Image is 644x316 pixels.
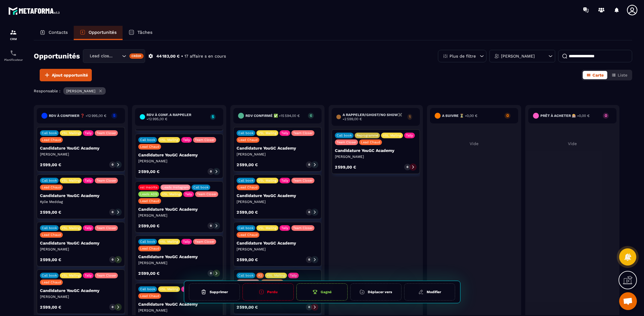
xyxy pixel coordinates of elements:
p: 0 [308,305,310,309]
a: Contacts [34,26,74,40]
p: Call book [42,226,57,230]
p: VSL Mailing [258,179,277,182]
p: Tally [281,226,288,230]
p: Call book [238,226,253,230]
p: 0 [308,258,310,262]
p: VSL Mailing [383,134,401,137]
p: Lead Chaud [140,199,159,203]
span: Liste [618,73,627,77]
p: 0 [308,163,310,167]
p: Candidature YouGC Academy [138,302,220,307]
p: Reprogrammé [356,134,378,137]
p: Kylie Meddag [40,199,122,204]
p: Candidature YouGC Academy [138,153,220,157]
p: Tâches [137,30,152,35]
p: Team Closer [293,179,313,182]
p: 0 [210,224,212,228]
p: VSL Mailing [62,131,80,135]
h6: Déplacer vers [368,290,392,294]
p: VSL Mailing [162,192,180,196]
p: Call book [238,179,253,182]
p: Call book [42,274,57,277]
p: 2 599,00 € [335,165,356,169]
p: Planificateur [1,58,25,61]
p: VSL Mailing [267,274,285,277]
a: formationformationCRM [1,24,25,45]
p: Lead Chaud [42,138,61,142]
p: Candidature YouGC Academy [138,207,220,212]
p: Tally [406,134,413,137]
img: logo [8,5,62,16]
p: Tally [185,192,192,196]
h6: Rdv confirmé ✅ - [245,114,300,118]
p: Candidature YouGC Academy [40,241,122,245]
p: Tally [290,274,297,277]
p: 2 599,00 € [40,305,61,309]
p: Vide [430,141,518,146]
h6: Perdu [267,290,277,294]
p: Candidature YouGC Academy [237,193,318,198]
p: 2 599,00 € [237,258,258,262]
p: Lead Chaud [238,233,258,237]
p: [PERSON_NAME] [237,199,318,204]
p: 2 599,00 € [40,210,61,214]
button: Ajout opportunité [40,69,92,81]
p: [PERSON_NAME] [40,247,122,252]
h6: Gagné [321,290,332,294]
p: Candidature YouGC Academy [237,146,318,150]
p: Call book [42,179,57,182]
h6: RDV à conf. A RAPPELER - [147,113,207,121]
p: Tally [281,131,288,135]
p: 0 [112,258,113,262]
p: 0 [603,113,609,117]
p: Team Closer [97,274,116,277]
button: Liste [608,71,631,79]
p: Team Closer [293,226,313,230]
p: Call book [337,134,352,137]
p: 5 [210,115,216,119]
p: 0 [407,165,408,169]
p: 17 affaire s en cours [184,53,226,59]
p: Team Closer [195,138,214,142]
p: Candidature YouGC Academy [40,193,122,198]
p: 2 599,00 € [40,258,61,262]
p: Responsable : [34,89,60,93]
h6: A SUIVRE ⏳ - [442,114,477,118]
p: Lead Chaud [361,140,380,144]
p: Team Closer [97,131,116,135]
p: Call book [140,240,155,244]
p: vsl inscrits [140,185,158,189]
p: 0 [505,113,510,117]
p: 44 183,00 € [156,53,180,59]
p: 5 [111,113,117,117]
a: schedulerschedulerPlanificateur [1,45,25,66]
p: 2 599,00 € [237,305,258,309]
h6: RDV à confimer ❓ - [49,114,106,118]
p: Team Closer [337,140,356,144]
input: Search for option [115,53,121,59]
p: Lead Chaud [238,138,258,142]
p: Tally [85,179,92,182]
p: Lead Chaud [42,280,61,284]
h6: Modifier [427,290,441,294]
p: 2 599,00 € [138,271,160,275]
p: Call book [238,274,253,277]
p: Leads ADS [140,192,157,196]
p: Team Closer [293,131,313,135]
p: Tally [183,138,190,142]
p: Call book [42,131,57,135]
p: Team Closer [97,179,116,182]
p: 2 599,00 € [237,210,258,214]
p: VSL Mailing [258,131,277,135]
p: 1 [407,115,412,119]
span: Ajout opportunité [52,72,88,78]
p: VSL Mailing [160,240,178,244]
p: 2 599,00 € [138,224,160,228]
p: Candidature YouGC Academy [40,146,122,150]
p: Vide [528,141,616,146]
p: Team Closer [238,280,258,284]
img: scheduler [10,50,17,57]
p: Contacts [49,30,68,35]
p: Candidature YouGC Academy [335,148,417,153]
p: 0 [112,305,113,309]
